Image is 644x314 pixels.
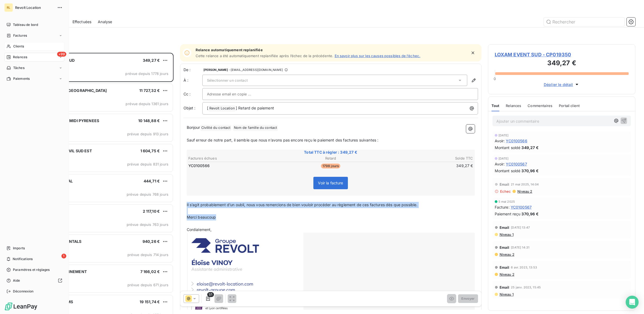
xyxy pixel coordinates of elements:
span: Clients [13,44,24,49]
h3: 349,27 € [495,58,629,69]
span: Déplier le détail [544,82,573,87]
span: Il s’agit probablement d’un oubli, nous vous remercions de bien vouloir procéder au règlement de ... [187,202,418,207]
div: grid [26,53,174,314]
span: Email [500,225,510,230]
span: Niveau 1 [499,292,514,296]
span: Sauf erreur de notre part, il semble que nous n’avons pas encore reçu le paiement des factures su... [187,138,379,142]
span: Aide [13,278,20,283]
img: Logo LeanPay [4,302,38,311]
input: Adresse email en copie ... [207,90,265,98]
span: prévue depuis 714 jours [127,253,168,257]
span: Civilité du contact [200,125,231,131]
span: [ [207,106,208,110]
span: 349,27 € [521,145,538,150]
span: Notifications [13,257,33,261]
span: 0 [494,77,496,81]
span: ] Retard de paiement [236,106,274,110]
span: prévue depuis 671 jours [127,283,168,287]
span: Relance automatiquement replanifiée [196,48,421,52]
span: YC0100567 [506,161,527,167]
span: 21 mai 2025, 14:04 [511,183,539,186]
span: Effectuées [72,19,92,25]
th: Factures échues [188,156,283,161]
th: Retard [283,156,378,161]
span: De : [183,67,202,73]
span: Paiements [13,76,30,81]
span: Merci beaucoup [187,215,216,219]
div: Open Intercom Messenger [626,296,639,309]
span: 444,71 € [144,179,160,183]
span: 19 151,74 € [140,299,160,304]
span: YC0100566 [188,163,210,168]
label: Cc : [183,91,202,97]
span: prévue depuis 1361 jours [126,102,168,106]
span: 370,96 € [521,211,538,217]
span: Niveau 1 [499,232,514,237]
span: Paramètres et réglages [13,267,50,272]
span: Nom de famille du contact [233,125,278,131]
span: Bonjour [187,125,200,130]
span: Commentaires [528,103,552,108]
span: Tout [491,103,500,108]
span: Email [500,182,510,187]
span: [DATE] 13:47 [511,226,530,229]
span: Email [500,265,510,270]
span: 1/1 [207,292,214,297]
span: Sélectionner un contact [207,78,248,82]
span: Avoir : [495,161,505,167]
span: 349,27 € [143,58,160,63]
td: 349,27 € [379,163,473,169]
th: Solde TTC [379,156,473,161]
span: Portail client [559,103,580,108]
span: Relances [13,55,27,60]
span: Email [500,285,510,289]
button: Déplier le détail [542,81,581,88]
span: Tâches [13,65,25,70]
span: Total TTC à régler : 349,27 € [188,150,474,155]
span: [DATE] 14:31 [511,246,529,249]
span: Voir la facture [318,181,343,185]
span: prévue depuis 831 jours [127,162,168,166]
span: Niveau 2 [517,189,532,194]
span: 7 166,02 € [140,269,160,274]
span: Revolt Location [209,105,236,112]
span: Relances [506,103,521,108]
span: 1 604,75 € [140,149,160,153]
span: [DATE] [498,134,509,137]
span: prévue depuis 763 jours [127,222,168,227]
input: Rechercher [544,18,625,26]
span: - [EMAIL_ADDRESS][DOMAIN_NAME] [229,68,283,71]
span: Niveau 2 [499,272,514,277]
span: 10 148,88 € [138,118,160,123]
span: Facture : [495,204,510,210]
span: 370,96 € [521,168,538,174]
span: Revolt Location [15,5,54,10]
span: prévue depuis 1778 jours [125,71,168,76]
span: 11 727,32 € [139,88,160,93]
span: Montant soldé [495,145,521,150]
span: 1 [61,254,66,258]
span: Email [500,245,510,250]
span: Factures [13,33,27,38]
span: Analyse [98,19,112,25]
span: Cette relance a été automatiquement replanifiée après l’échec de la précédente. [196,54,334,58]
span: Echec [500,189,511,194]
span: YC0100566 [506,138,527,144]
span: Imports [13,246,25,251]
span: prévue depuis 913 jours [127,132,168,136]
button: Envoyer [458,294,478,303]
span: 6 avr. 2023, 13:53 [511,266,537,269]
a: En savoir plus sur les causes possibles de l’échec. [335,54,421,58]
span: LOXAM EVENT [GEOGRAPHIC_DATA] [38,88,107,93]
div: RL [4,3,13,12]
span: Objet : [183,106,196,110]
a: Aide [4,276,64,285]
span: LOXAM EVENT SUD - CP019350 [495,51,629,58]
span: 940,26 € [143,239,160,244]
span: 1798 jours [321,164,341,168]
span: [DATE] [498,157,509,160]
span: [PERSON_NAME] [203,68,228,71]
span: 25 janv. 2023, 15:45 [511,286,541,289]
label: À : [183,78,202,83]
span: Paiement reçu [495,211,521,217]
